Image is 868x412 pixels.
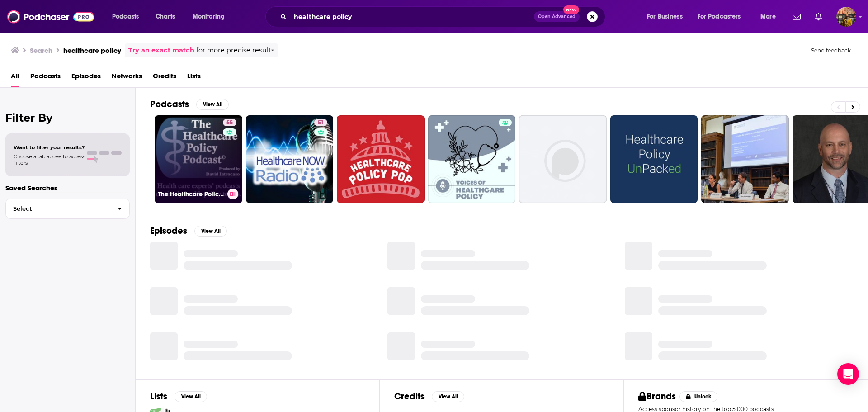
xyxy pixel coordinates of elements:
h3: The Healthcare Policy Podcast ® Produced by [PERSON_NAME] [158,190,224,198]
button: open menu [692,9,754,24]
button: View All [175,391,207,402]
h2: Lists [150,391,167,402]
span: 55 [226,118,233,128]
p: Saved Searches [5,184,130,192]
button: open menu [641,9,694,24]
a: 55 [223,119,236,126]
a: Podcasts [30,69,61,87]
input: Search podcasts, credits, & more... [290,9,534,24]
div: Search podcasts, credits, & more... [274,6,614,27]
a: Episodes [71,69,101,87]
span: Want to filter your results? [14,144,85,151]
button: Unlock [679,391,718,402]
a: EpisodesView All [150,225,227,237]
a: Networks [112,69,142,87]
span: New [563,5,580,14]
a: Show notifications dropdown [789,9,804,24]
h2: Podcasts [150,99,189,110]
a: ListsView All [150,391,207,402]
h2: Brands [638,391,676,402]
button: open menu [106,9,151,24]
button: open menu [754,9,787,24]
span: Open Advanced [538,14,576,19]
button: View All [196,99,229,110]
span: More [760,10,776,23]
span: Select [6,206,110,212]
img: User Profile [836,7,856,27]
a: PodcastsView All [150,99,229,110]
button: Select [5,199,130,219]
a: 51 [314,119,327,126]
h2: Episodes [150,225,187,237]
h3: healthcare policy [63,46,121,55]
a: Charts [150,9,180,24]
h2: Filter By [5,111,130,124]
span: Charts [156,10,175,23]
a: Try an exact match [128,45,194,56]
a: 55The Healthcare Policy Podcast ® Produced by [PERSON_NAME] [155,115,242,203]
h3: Search [30,46,52,55]
span: Choose a tab above to access filters. [14,153,85,166]
a: 51 [246,115,334,203]
button: Send feedback [808,47,854,54]
a: All [11,69,19,87]
h2: Credits [394,391,425,402]
span: 51 [318,118,324,128]
img: Podchaser - Follow, Share and Rate Podcasts [7,8,94,25]
a: Lists [187,69,201,87]
span: For Podcasters [698,10,741,23]
button: open menu [186,9,236,24]
button: Show profile menu [836,7,856,27]
span: Monitoring [193,10,225,23]
button: View All [194,226,227,237]
a: Credits [153,69,176,87]
button: Open AdvancedNew [534,11,580,22]
button: View All [432,391,464,402]
div: Open Intercom Messenger [837,363,859,385]
a: Show notifications dropdown [811,9,826,24]
span: For Business [647,10,683,23]
span: Podcasts [112,10,139,23]
span: Logged in as hratnayake [836,7,856,27]
a: CreditsView All [394,391,464,402]
span: for more precise results [196,45,274,56]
